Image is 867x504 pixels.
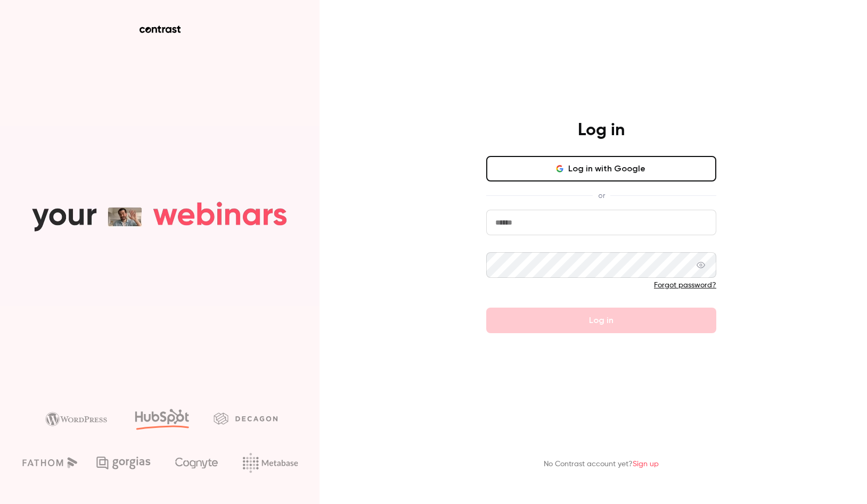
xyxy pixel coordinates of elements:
[544,459,659,470] p: No Contrast account yet?
[578,120,625,141] h4: Log in
[214,412,277,424] img: decagon
[486,156,716,181] button: Log in with Google
[633,460,659,468] a: Sign up
[654,282,716,289] a: Forgot password?
[593,190,610,201] span: or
